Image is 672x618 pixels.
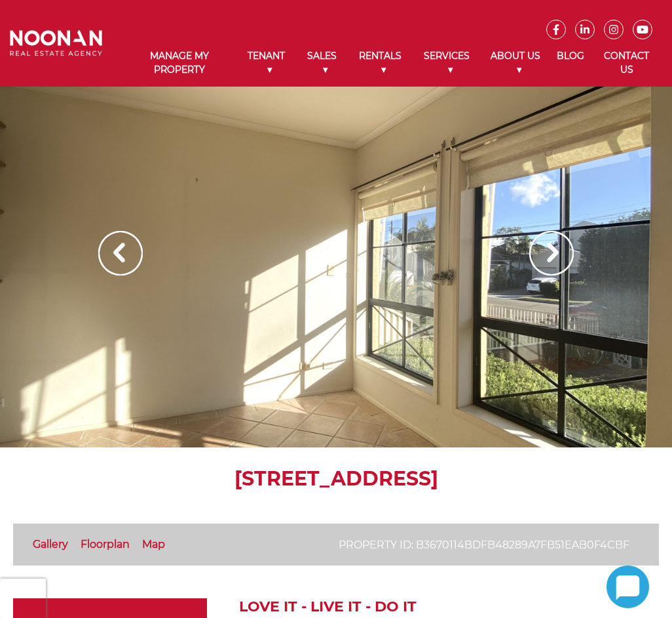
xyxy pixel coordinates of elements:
a: Rentals [348,39,413,87]
p: Property ID: b3670114bdfb48289a7fb51eab0f4cbf [339,537,629,553]
a: Floorplan [81,538,130,550]
img: Noonan Real Estate Agency [10,30,102,56]
a: Manage My Property [122,39,236,87]
a: About Us [481,39,550,87]
a: Gallery [33,538,68,550]
h1: [STREET_ADDRESS] [13,467,659,491]
img: Arrow slider [98,231,143,276]
a: Sales [296,39,348,87]
a: Contact Us [591,39,662,87]
a: Services [413,39,481,87]
img: Arrow slider [529,231,574,276]
a: Blog [550,39,591,73]
h2: LOVE IT - LIVE IT - DO IT [239,598,659,615]
a: Tenant [236,39,296,87]
a: Map [142,538,165,550]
